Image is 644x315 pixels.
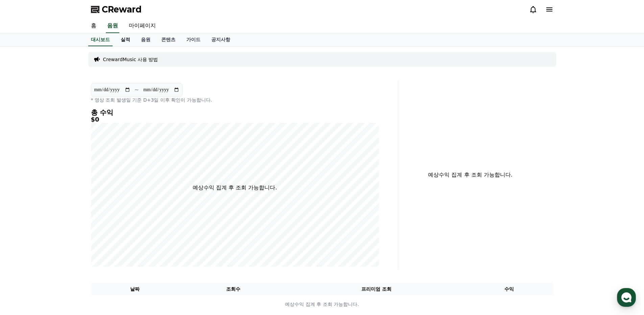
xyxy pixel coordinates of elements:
[91,283,179,295] th: 날짜
[91,4,142,15] a: CReward
[62,225,70,230] span: 대화
[86,19,102,33] a: 홈
[104,224,113,230] span: 설정
[465,283,553,295] th: 수익
[193,184,277,192] p: 예상수익 집계 후 조회 가능합니다.
[91,116,379,123] h5: $0
[115,33,136,46] a: 실적
[103,56,158,63] a: CrewardMusic 사용 방법
[91,301,553,308] p: 예상수익 집계 후 조회 가능합니다.
[91,109,379,116] h4: 총 수익
[123,19,161,33] a: 마이페이지
[91,97,379,103] p: * 영상 조회 발생일 기준 D+3일 이후 확인이 가능합니다.
[102,4,142,15] span: CReward
[106,19,119,33] a: 음원
[179,283,287,295] th: 조회수
[87,214,130,231] a: 설정
[404,171,537,179] p: 예상수익 집계 후 조회 가능합니다.
[45,214,87,231] a: 대화
[135,86,139,94] p: ~
[288,283,465,295] th: 프리미엄 조회
[21,224,25,230] span: 홈
[2,214,45,231] a: 홈
[136,33,156,46] a: 음원
[156,33,181,46] a: 콘텐츠
[88,33,113,46] a: 대시보드
[181,33,206,46] a: 가이드
[206,33,236,46] a: 공지사항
